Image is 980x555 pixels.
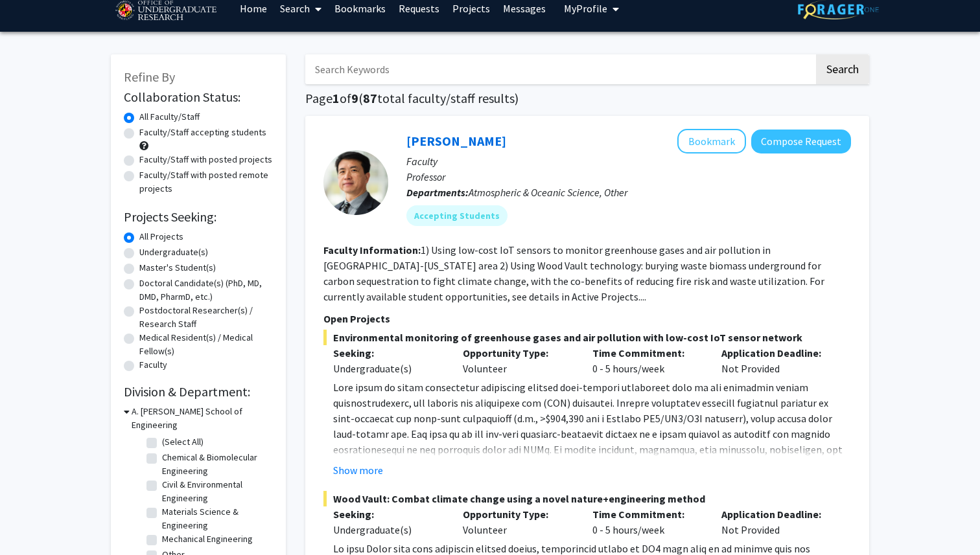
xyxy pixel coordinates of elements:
[677,129,746,153] button: Add Ning Zeng to Bookmarks
[469,186,627,199] span: Atmospheric & Oceanic Science, Other
[453,345,583,376] div: Volunteer
[712,506,841,538] div: Not Provided
[406,153,851,169] p: Faculty
[139,153,272,166] label: Faculty/Staff with posted projects
[139,245,208,259] label: Undergraduate(s)
[592,345,703,361] p: Time Commitment:
[721,345,832,361] p: Application Deadline:
[124,89,273,105] h2: Collaboration Status:
[139,277,273,304] label: Doctoral Candidate(s) (PhD, MD, DMD, PharmD, etc.)
[333,361,443,376] div: Undergraduate(s)
[333,345,443,361] p: Seeking:
[132,405,273,432] h3: A. [PERSON_NAME] School of Engineering
[162,532,253,546] label: Mechanical Engineering
[323,311,851,326] p: Open Projects
[453,506,583,538] div: Volunteer
[124,384,273,400] h2: Division & Department:
[139,261,216,275] label: Master's Student(s)
[124,69,175,85] span: Refine By
[10,497,55,545] iframe: Chat
[751,130,851,153] button: Compose Request to Ning Zeng
[406,186,469,199] b: Departments:
[333,522,443,538] div: Undergraduate(s)
[363,90,377,106] span: 87
[816,54,869,84] button: Search
[162,435,204,449] label: (Select All)
[351,90,358,106] span: 9
[406,205,507,226] mat-chip: Accepting Students
[139,331,273,358] label: Medical Resident(s) / Medical Fellow(s)
[305,54,814,84] input: Search Keywords
[139,168,273,196] label: Faculty/Staff with posted remote projects
[583,506,712,538] div: 0 - 5 hours/week
[323,330,851,345] span: Environmental monitoring of greenhouse gases and air pollution with low-cost IoT sensor network
[333,506,443,522] p: Seeking:
[592,506,703,522] p: Time Commitment:
[323,244,824,303] fg-read-more: 1) Using low-cost IoT sensors to monitor greenhouse gases and air pollution in [GEOGRAPHIC_DATA]-...
[323,491,851,506] span: Wood Vault: Combat climate change using a novel nature+engineering method
[564,2,607,15] span: My Profile
[712,345,841,376] div: Not Provided
[406,133,506,149] a: [PERSON_NAME]
[333,462,383,478] button: Show more
[162,505,270,532] label: Materials Science & Engineering
[162,451,270,478] label: Chemical & Biomolecular Engineering
[463,506,573,522] p: Opportunity Type:
[139,110,200,124] label: All Faculty/Staff
[139,358,167,372] label: Faculty
[305,91,869,106] h1: Page of ( total faculty/staff results)
[323,244,421,256] b: Faculty Information:
[583,345,712,376] div: 0 - 5 hours/week
[124,209,273,225] h2: Projects Seeking:
[463,345,573,361] p: Opportunity Type:
[139,304,273,331] label: Postdoctoral Researcher(s) / Research Staff
[332,90,340,106] span: 1
[162,478,270,505] label: Civil & Environmental Engineering
[721,506,832,522] p: Application Deadline:
[139,126,266,139] label: Faculty/Staff accepting students
[139,230,183,244] label: All Projects
[406,169,851,185] p: Professor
